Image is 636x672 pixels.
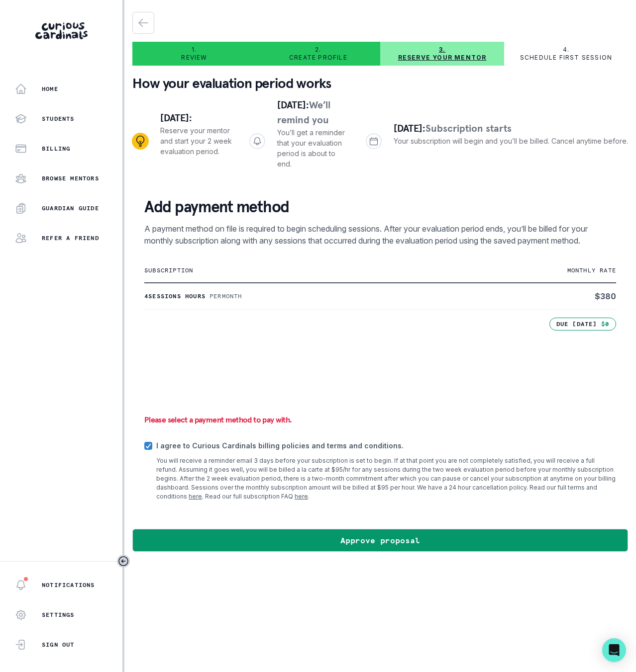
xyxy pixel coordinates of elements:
span: Subscription starts [425,122,512,135]
a: here [295,493,308,500]
p: Billing [42,145,70,153]
button: Approve proposal [132,529,628,552]
p: Students [42,115,75,123]
p: Guardian Guide [42,204,99,212]
p: 3. [439,46,445,54]
p: Refer a friend [42,234,99,242]
p: Notifications [42,581,95,589]
p: Per month [210,292,242,300]
p: 4 sessions hours [144,292,206,300]
p: 1. [192,46,197,54]
p: Review [181,54,207,62]
img: Curious Cardinals Logo [35,22,88,39]
p: Home [42,85,58,93]
p: I agree to Curious Cardinals billing policies and terms and conditions. [156,440,616,451]
a: here [189,493,202,500]
p: You’ll get a reminder that your evaluation period is about to end. [277,127,350,169]
td: $ 380 [459,283,616,310]
p: Please select a payment method to pay with. [144,415,616,424]
p: Settings [42,611,75,619]
p: subscription [144,266,459,274]
div: Open Intercom Messenger [602,638,626,662]
p: How your evaluation period works [132,74,628,93]
p: You will receive a reminder email 3 days before your subscription is set to begin. If at that poi... [156,456,616,501]
div: Progress [132,97,628,185]
iframe: Secure payment input frame [142,329,618,417]
span: [DATE]: [277,98,309,111]
p: $0 [601,320,609,328]
p: 4. [563,46,569,54]
p: Your subscription will begin and you’ll be billed. Cancel anytime before. [394,136,628,146]
p: Browse Mentors [42,174,99,182]
p: 2. [315,46,321,54]
p: monthly rate [459,266,616,274]
p: A payment method on file is required to begin scheduling sessions. After your evaluation period e... [144,223,616,247]
p: Reserve your mentor [398,54,487,62]
p: Reserve your mentor and start your 2 week evaluation period. [160,125,233,157]
p: Due [DATE] [556,320,597,328]
p: Create profile [289,54,347,62]
span: [DATE]: [160,111,192,124]
span: [DATE]: [394,122,425,135]
p: Schedule first session [520,54,612,62]
p: Add payment method [144,197,616,217]
button: Toggle sidebar [117,555,130,568]
p: Sign Out [42,641,75,649]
